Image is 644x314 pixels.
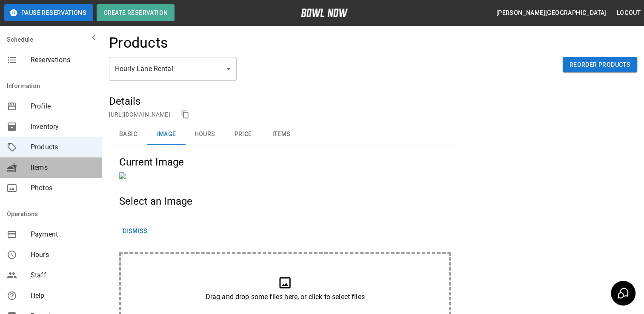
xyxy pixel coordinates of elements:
button: Logout [613,5,644,21]
button: [PERSON_NAME][GEOGRAPHIC_DATA] [493,5,610,21]
button: Hours [186,124,224,145]
img: logo [301,9,348,17]
span: Inventory [31,122,95,132]
span: Help [31,291,95,301]
span: Profile [31,101,95,111]
h4: Products [109,34,168,52]
button: Create Reservation [97,4,175,21]
button: copy link [179,108,192,121]
span: Items [31,163,95,173]
span: Staff [31,270,95,280]
button: Dismiss [119,223,151,239]
span: Photos [31,183,95,193]
div: Hourly Lane Rental [109,57,237,81]
span: Reservations [31,55,95,65]
span: Products [31,142,95,152]
span: Payment [31,229,95,240]
button: Basic [109,124,147,145]
a: [URL][DOMAIN_NAME] [109,111,170,118]
h5: Details [109,94,461,108]
button: Price [224,124,262,145]
span: Hours [31,250,95,260]
h5: Current Image [119,155,451,169]
button: Items [262,124,301,145]
h5: Select an Image [119,194,451,208]
button: Reorder Products [563,57,637,73]
div: basic tabs example [109,124,461,145]
p: Drag and drop some files here, or click to select files [142,292,428,302]
img: businesses%2FRI5hI3xFwNZ0CB8PDhY4%2Fimages%2FbCQhzCbcVCVC9L7TD2qP [119,172,126,179]
button: Pause Reservations [4,4,93,21]
button: Image [147,124,186,145]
